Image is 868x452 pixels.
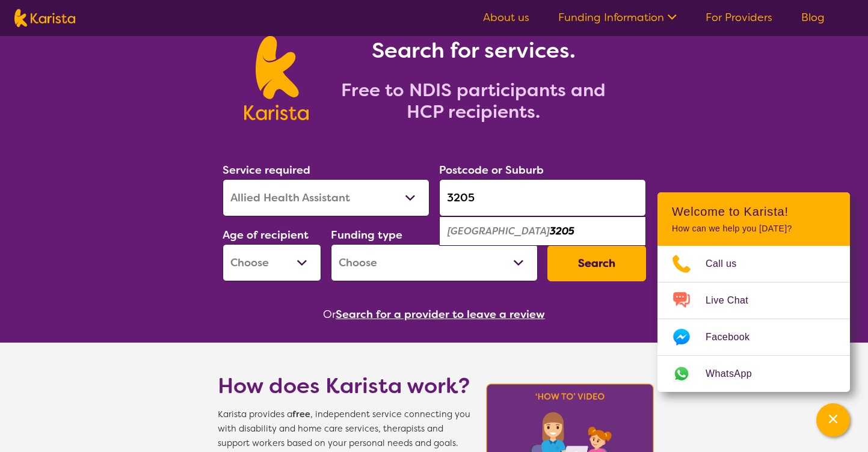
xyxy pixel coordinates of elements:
a: Blog [801,10,825,25]
em: [GEOGRAPHIC_DATA] [448,225,550,237]
h1: Search for services. [323,36,624,65]
h1: How does Karista work? [218,371,470,400]
span: Call us [706,255,751,273]
ul: Choose channel [657,246,850,392]
p: How can we help you [DATE]? [672,224,836,234]
label: Postcode or Suburb [439,163,544,177]
button: Search for a provider to leave a review [336,305,545,323]
span: Or [323,305,336,323]
span: Live Chat [706,292,763,310]
em: 3205 [550,225,574,237]
div: South Melbourne 3205 [445,220,640,243]
label: Age of recipient [223,228,309,242]
b: free [292,409,310,420]
span: Facebook [706,328,764,346]
div: Channel Menu [657,192,850,392]
label: Service required [223,163,310,177]
h2: Free to NDIS participants and HCP recipients. [323,79,624,123]
label: Funding type [331,228,402,242]
img: Karista logo [14,9,75,27]
button: Search [547,245,646,281]
span: WhatsApp [706,365,766,383]
a: For Providers [706,10,772,25]
button: Channel Menu [816,403,850,437]
h2: Welcome to Karista! [672,204,836,219]
a: Web link opens in a new tab. [657,356,850,392]
img: Karista logo [244,36,309,120]
a: Funding Information [558,10,677,25]
a: About us [483,10,529,25]
input: Type [439,179,646,216]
